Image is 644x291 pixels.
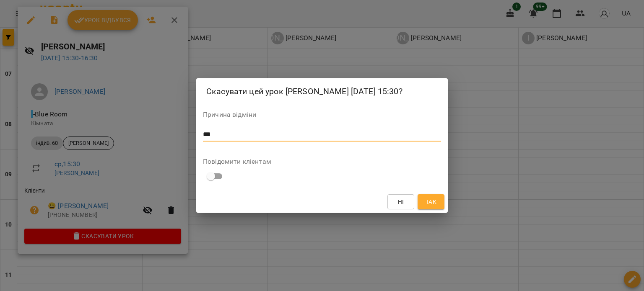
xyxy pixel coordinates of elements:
[418,194,444,209] button: Так
[203,158,441,165] label: Повідомити клієнтам
[387,194,414,209] button: Ні
[206,85,438,98] h2: Скасувати цей урок [PERSON_NAME] [DATE] 15:30?
[398,197,404,207] span: Ні
[426,197,436,207] span: Так
[203,111,441,118] label: Причина відміни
